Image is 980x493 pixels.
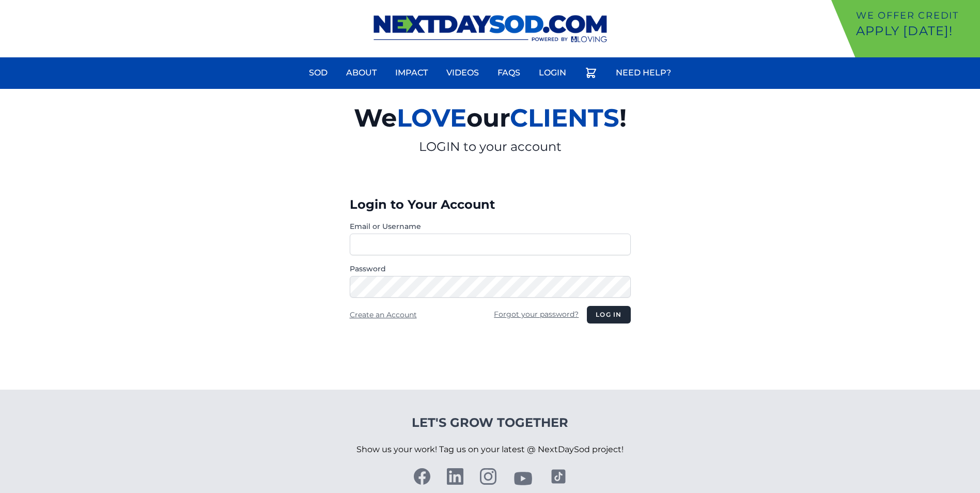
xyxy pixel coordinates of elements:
p: Show us your work! Tag us on your latest @ NextDaySod project! [356,431,624,468]
p: Apply [DATE]! [856,23,976,39]
p: We offer Credit [856,8,976,23]
p: LOGIN to your account [234,138,746,155]
span: CLIENTS [510,103,619,133]
a: About [340,60,383,85]
a: Impact [389,60,434,85]
label: Email or Username [350,221,631,232]
a: Login [533,60,572,85]
label: Password [350,264,631,274]
a: FAQs [491,60,526,85]
h4: Let's Grow Together [356,414,624,431]
h2: We our ! [234,97,746,138]
a: Sod [303,60,334,85]
button: Log in [587,306,630,323]
a: Forgot your password? [494,310,579,319]
a: Videos [440,60,485,85]
span: LOVE [397,103,466,133]
h3: Login to Your Account [350,196,631,213]
a: Create an Account [350,310,417,319]
a: Need Help? [610,60,677,85]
